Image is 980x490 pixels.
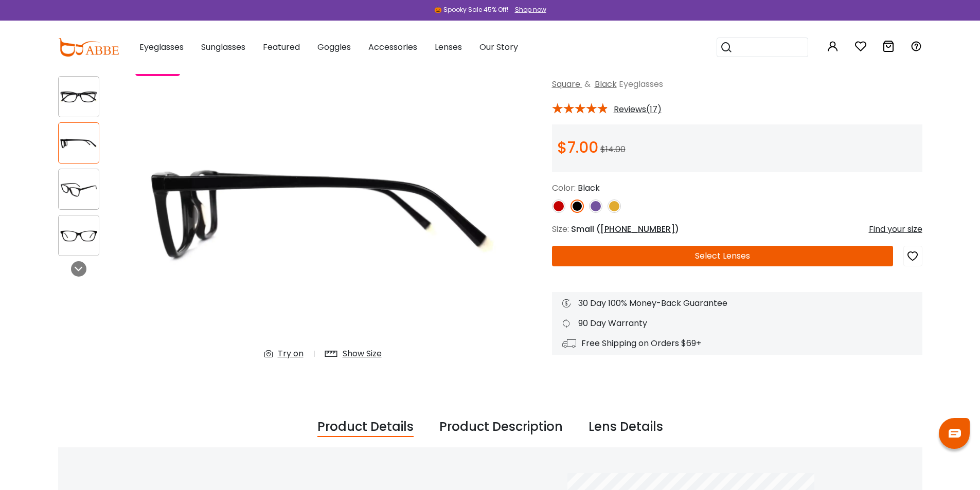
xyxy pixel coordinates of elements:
[562,337,912,350] div: Free Shipping on Orders $69+
[368,41,417,53] span: Accessories
[619,78,663,90] span: Eyeglasses
[552,223,569,235] span: Size:
[552,56,922,74] h1: RingGold
[439,418,563,437] div: Product Description
[435,41,462,53] span: Lenses
[557,136,598,158] span: $7.00
[59,226,99,246] img: RingGold Black Acetate Eyeglasses , SpringHinges , UniversalBridgeFit Frames from ABBE Glasses
[510,5,546,14] a: Shop now
[582,78,593,90] span: &
[59,179,99,199] img: RingGold Black Acetate Eyeglasses , SpringHinges , UniversalBridgeFit Frames from ABBE Glasses
[58,38,119,57] img: abbeglasses.com
[135,56,511,368] img: RingGold Black Acetate Eyeglasses , SpringHinges , UniversalBridgeFit Frames from ABBE Glasses
[317,418,414,437] div: Product Details
[578,182,600,194] span: Black
[552,78,580,90] a: Square
[434,5,508,14] div: 🎃 Spooky Sale 45% Off!
[552,246,893,266] button: Select Lenses
[571,223,679,235] span: Small ( )
[600,143,626,155] span: $14.00
[595,78,617,90] a: Black
[278,348,304,360] div: Try on
[600,223,675,235] span: [PHONE_NUMBER]
[949,429,961,438] img: chat
[869,223,922,235] div: Find your size
[515,5,546,14] div: Shop now
[201,41,245,53] span: Sunglasses
[59,87,99,107] img: RingGold Black Acetate Eyeglasses , SpringHinges , UniversalBridgeFit Frames from ABBE Glasses
[562,317,912,330] div: 90 Day Warranty
[552,182,576,194] span: Color:
[139,41,184,53] span: Eyeglasses
[614,105,662,114] span: Reviews(17)
[479,41,518,53] span: Our Story
[343,348,382,360] div: Show Size
[589,418,663,437] div: Lens Details
[263,41,300,53] span: Featured
[59,133,99,153] img: RingGold Black Acetate Eyeglasses , SpringHinges , UniversalBridgeFit Frames from ABBE Glasses
[562,297,912,310] div: 30 Day 100% Money-Back Guarantee
[317,41,351,53] span: Goggles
